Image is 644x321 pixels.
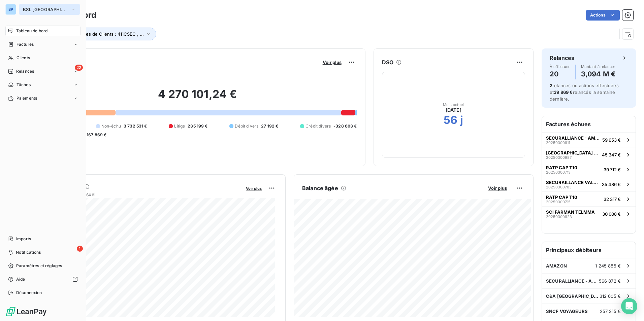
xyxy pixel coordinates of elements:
span: Aide [16,276,25,282]
span: Paramètres et réglages [16,263,62,269]
span: 312 605 € [600,293,621,299]
button: RATP CAP T102025030071339 712 € [542,162,636,177]
button: Groupes de Clients : 411CSEC , ... [63,28,156,40]
span: SNCF VOYAGEURS [546,309,588,314]
span: RATP CAP T10 [546,165,577,170]
span: 27 192 € [261,123,278,129]
span: 59 653 € [602,137,621,143]
span: Tâches [17,82,31,88]
h6: DSO [382,58,393,66]
span: Notifications [16,249,41,255]
span: Factures [17,41,34,47]
span: Débit divers [235,123,258,129]
span: Mois actuel [443,103,464,107]
span: 3 732 531 € [124,123,147,129]
span: Clients [17,55,30,61]
span: SECURAILLANCE VALEO [546,180,599,185]
span: 257 315 € [600,309,621,314]
span: 22 [75,65,83,71]
span: Voir plus [488,185,507,191]
span: Paiements [17,95,37,101]
span: 20250300987 [546,155,572,159]
span: SECURALLIANCE - AMAZON [546,135,600,141]
img: Logo LeanPay [5,306,47,317]
h2: j [460,113,463,127]
span: SCI FARMAN TELMMA [546,209,595,215]
h6: Factures échues [542,116,636,132]
span: 20250300713 [546,170,571,174]
span: RATP CAP T10 [546,194,577,200]
span: [DATE] [446,107,461,113]
button: [GEOGRAPHIC_DATA] [GEOGRAPHIC_DATA]2025030098745 347 € [542,147,636,162]
span: Montant à relancer [581,65,616,69]
span: 20250300715 [546,200,571,204]
a: Aide [5,274,80,285]
span: BSL [GEOGRAPHIC_DATA] [23,7,68,12]
span: Relances [16,68,34,74]
h4: 3,094 M € [581,69,616,79]
span: -167 869 € [85,132,107,138]
span: 20250300911 [546,141,570,145]
span: SECURALLIANCE - AMAZON [546,278,599,284]
h4: 20 [550,69,570,79]
span: 45 347 € [602,152,621,157]
span: Chiffre d'affaires mensuel [38,191,241,198]
button: RATP CAP T102025030071532 317 € [542,191,636,206]
span: 39 712 € [604,167,621,172]
h2: 4 270 101,24 € [38,87,357,108]
span: -328 603 € [333,123,357,129]
span: 30 008 € [602,211,621,217]
span: 20250300923 [546,215,572,219]
span: 32 317 € [604,197,621,202]
span: 566 872 € [599,278,621,284]
span: Imports [16,236,31,242]
span: C&A [GEOGRAPHIC_DATA] [546,293,600,299]
span: 1 [77,246,83,252]
span: 39 869 € [554,90,573,95]
span: À effectuer [550,65,570,69]
button: SECURAILLANCE VALEO2025030070335 486 € [542,177,636,191]
span: Non-échu [101,123,121,129]
span: Déconnexion [16,290,42,296]
div: Open Intercom Messenger [621,298,637,314]
button: Voir plus [321,59,344,65]
h2: 56 [444,113,457,127]
span: Tableau de bord [16,28,47,34]
span: Litige [174,123,185,129]
span: 2 [550,83,552,88]
div: BP [5,4,16,15]
h6: Principaux débiteurs [542,242,636,258]
button: SCI FARMAN TELMMA2025030092330 008 € [542,206,636,221]
span: 20250300703 [546,185,572,189]
button: Actions [586,10,620,21]
span: 235 199 € [188,123,207,129]
span: AMAZON [546,263,567,269]
h6: Relances [550,54,574,62]
span: Voir plus [323,60,342,65]
button: Voir plus [486,185,509,191]
span: Crédit divers [305,123,331,129]
span: Groupes de Clients : 411CSEC , ... [73,31,144,37]
span: 35 486 € [602,182,621,187]
h6: Balance âgée [302,184,338,192]
span: relances ou actions effectuées et relancés la semaine dernière. [550,83,619,102]
button: SECURALLIANCE - AMAZON2025030091159 653 € [542,132,636,147]
button: Voir plus [244,185,264,191]
span: [GEOGRAPHIC_DATA] [GEOGRAPHIC_DATA] [546,150,599,155]
span: Voir plus [246,186,262,191]
span: 1 245 885 € [595,263,621,269]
